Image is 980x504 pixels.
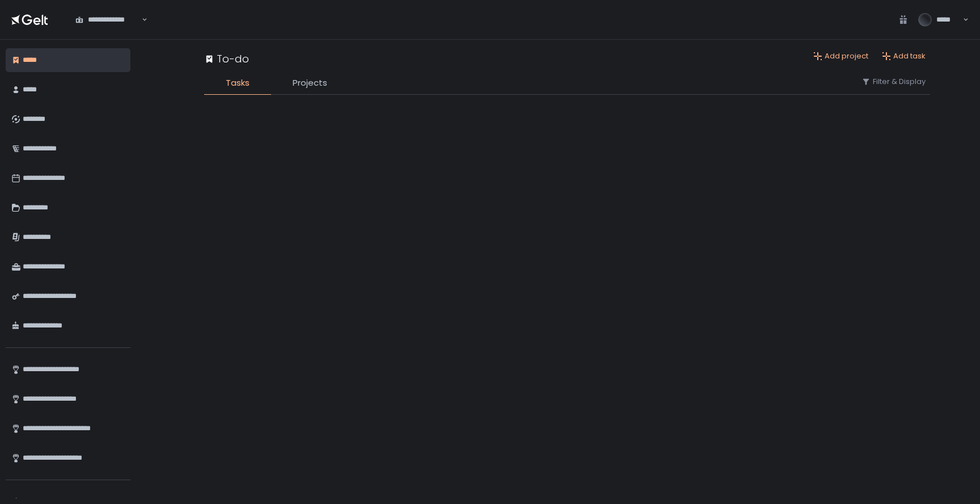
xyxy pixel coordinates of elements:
[226,77,250,90] span: Tasks
[813,51,868,61] button: Add project
[204,51,249,66] div: To-do
[861,77,926,87] button: Filter & Display
[68,8,147,32] div: Search for option
[882,51,926,61] button: Add task
[140,14,141,26] input: Search for option
[293,77,327,90] span: Projects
